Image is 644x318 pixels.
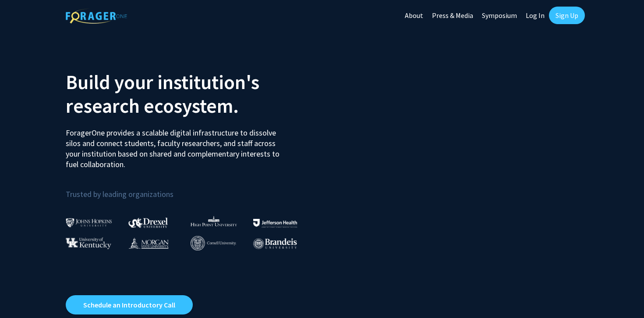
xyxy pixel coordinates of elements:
img: Drexel University [128,218,168,228]
p: Trusted by leading organizations [66,177,315,201]
p: ForagerOne provides a scalable digital infrastructure to dissolve silos and connect students, fac... [66,121,286,170]
a: Sign Up [549,7,585,24]
img: Morgan State University [128,237,169,249]
img: Thomas Jefferson University [253,219,297,227]
h2: Build your institution's research ecosystem. [66,70,315,118]
img: University of Kentucky [66,237,111,249]
img: High Point University [191,216,237,226]
img: ForagerOne Logo [66,8,127,24]
img: Cornell University [191,236,236,250]
img: Johns Hopkins University [66,218,112,227]
img: Brandeis University [253,238,297,249]
a: Opens in a new tab [66,295,193,314]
